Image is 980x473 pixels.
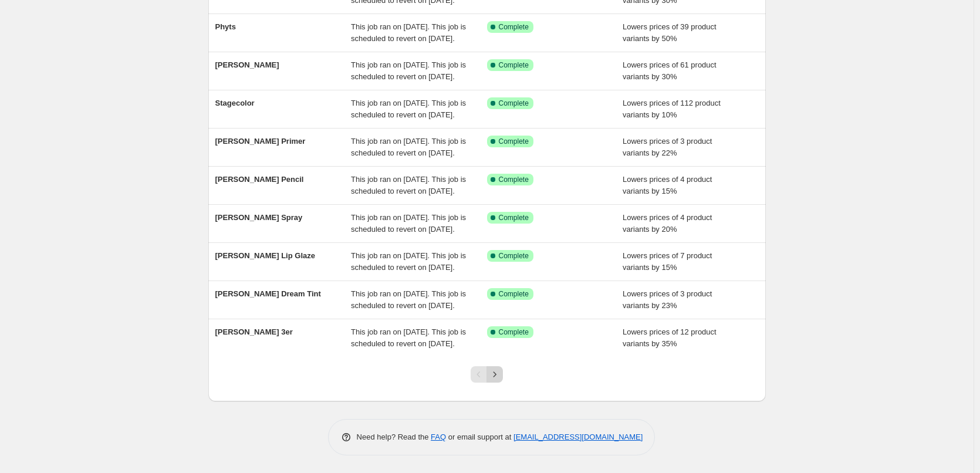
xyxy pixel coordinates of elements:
[499,60,529,70] span: Complete
[351,327,466,348] span: This job ran on [DATE]. This job is scheduled to revert on [DATE].
[215,137,306,146] span: [PERSON_NAME] Primer
[215,213,303,222] span: [PERSON_NAME] Spray
[351,175,466,195] span: This job ran on [DATE]. This job is scheduled to revert on [DATE].
[215,251,315,260] span: [PERSON_NAME] Lip Glaze
[623,289,712,310] span: Lowers prices of 3 product variants by 23%
[623,137,712,157] span: Lowers prices of 3 product variants by 22%
[499,175,529,184] span: Complete
[351,289,466,310] span: This job ran on [DATE]. This job is scheduled to revert on [DATE].
[499,137,529,146] span: Complete
[351,22,466,43] span: This job ran on [DATE]. This job is scheduled to revert on [DATE].
[215,60,279,69] span: [PERSON_NAME]
[351,251,466,272] span: This job ran on [DATE]. This job is scheduled to revert on [DATE].
[357,433,431,441] span: Need help? Read the
[446,433,513,441] span: or email support at
[431,433,446,441] a: FAQ
[499,289,529,299] span: Complete
[215,327,293,336] span: [PERSON_NAME] 3er
[215,99,255,107] span: Stagecolor
[623,99,721,119] span: Lowers prices of 112 product variants by 10%
[623,22,717,43] span: Lowers prices of 39 product variants by 50%
[623,60,717,81] span: Lowers prices of 61 product variants by 30%
[499,251,529,261] span: Complete
[623,251,712,272] span: Lowers prices of 7 product variants by 15%
[351,137,466,157] span: This job ran on [DATE]. This job is scheduled to revert on [DATE].
[499,99,529,108] span: Complete
[623,213,712,234] span: Lowers prices of 4 product variants by 20%
[623,327,717,348] span: Lowers prices of 12 product variants by 35%
[351,99,466,119] span: This job ran on [DATE]. This job is scheduled to revert on [DATE].
[499,327,529,337] span: Complete
[486,366,503,383] button: Next
[215,289,321,298] span: [PERSON_NAME] Dream Tint
[513,433,643,441] a: [EMAIL_ADDRESS][DOMAIN_NAME]
[499,22,529,32] span: Complete
[351,60,466,81] span: This job ran on [DATE]. This job is scheduled to revert on [DATE].
[215,175,304,184] span: [PERSON_NAME] Pencil
[623,175,712,195] span: Lowers prices of 4 product variants by 15%
[499,213,529,222] span: Complete
[351,213,466,234] span: This job ran on [DATE]. This job is scheduled to revert on [DATE].
[215,22,236,31] span: Phyts
[471,366,503,383] nav: Pagination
